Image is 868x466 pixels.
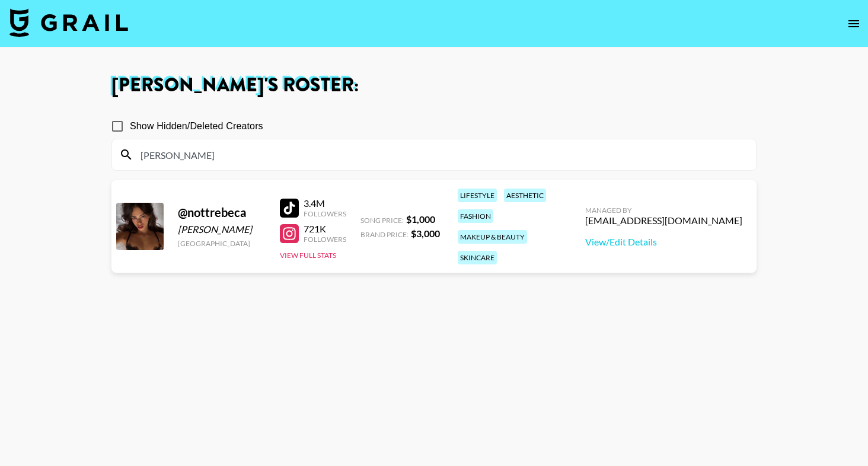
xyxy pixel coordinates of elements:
[304,197,346,209] div: 3.4M
[504,189,546,202] div: aesthetic
[178,224,266,235] div: [PERSON_NAME]
[280,251,336,260] button: View Full Stats
[406,213,435,225] strong: $ 1,000
[9,8,128,37] img: Grail Talent
[111,76,757,95] h1: [PERSON_NAME] 's Roster:
[585,206,742,215] div: Managed By
[304,209,346,218] div: Followers
[304,235,346,244] div: Followers
[130,119,263,133] span: Show Hidden/Deleted Creators
[458,230,527,244] div: makeup & beauty
[458,251,497,264] div: skincare
[360,230,409,239] span: Brand Price:
[458,189,497,202] div: lifestyle
[304,223,346,235] div: 721K
[411,228,440,239] strong: $ 3,000
[458,209,493,223] div: fashion
[585,236,742,248] a: View/Edit Details
[585,215,742,226] div: [EMAIL_ADDRESS][DOMAIN_NAME]
[178,205,266,220] div: @ nottrebeca
[178,239,266,248] div: [GEOGRAPHIC_DATA]
[133,145,749,164] input: Search by User Name
[842,12,866,36] button: open drawer
[360,216,404,225] span: Song Price:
